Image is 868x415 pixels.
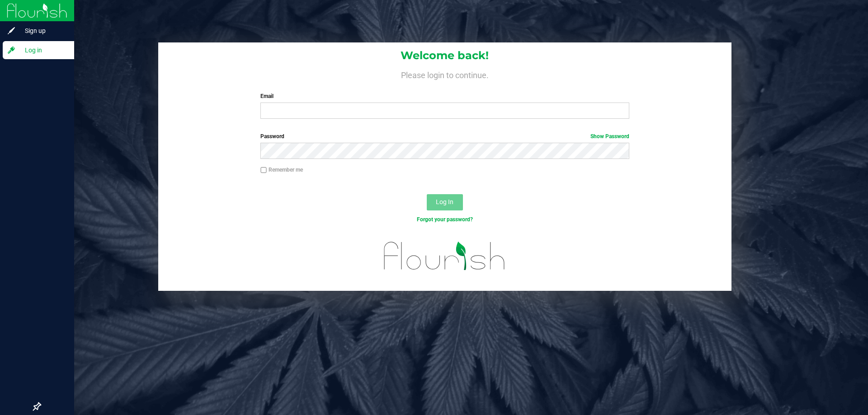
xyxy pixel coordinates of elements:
label: Remember me [260,166,303,174]
input: Remember me [260,167,267,173]
span: Log in [16,45,70,56]
a: Show Password [590,133,629,140]
h4: Please login to continue. [158,69,731,79]
button: Log In [427,194,463,210]
label: Email [260,92,629,100]
a: Forgot your password? [417,216,473,223]
inline-svg: Sign up [7,26,16,35]
img: flourish_logo.svg [373,233,516,279]
h1: Welcome back! [158,50,731,61]
span: Password [260,133,284,140]
span: Log In [436,198,453,205]
span: Sign up [16,25,70,36]
inline-svg: Log in [7,46,16,55]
